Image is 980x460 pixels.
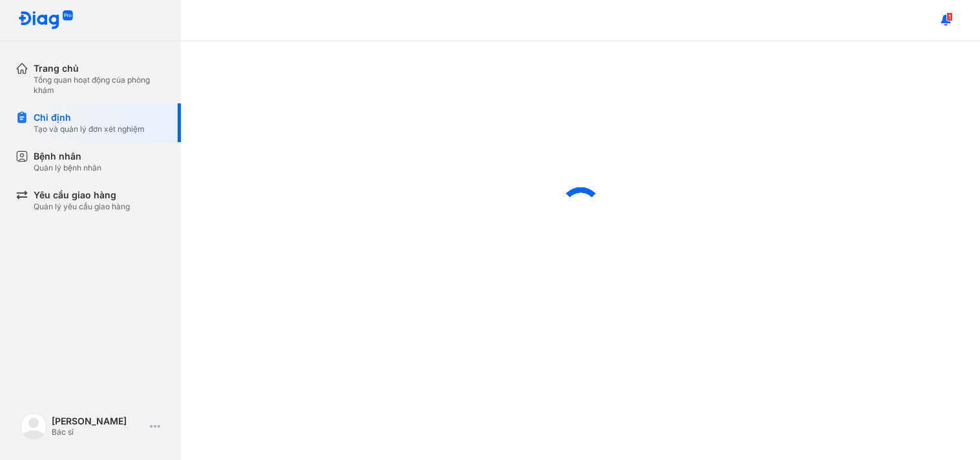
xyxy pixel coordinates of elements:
div: Bác sĩ [52,427,145,437]
div: Tạo và quản lý đơn xét nghiệm [34,124,145,134]
div: Quản lý yêu cầu giao hàng [34,202,130,212]
div: Tổng quan hoạt động của phòng khám [34,75,165,96]
div: Chỉ định [34,111,145,124]
img: logo [21,413,47,439]
img: logo [18,10,74,30]
div: Yêu cầu giao hàng [34,189,130,202]
div: Bệnh nhân [34,150,101,163]
div: [PERSON_NAME] [52,415,145,427]
div: Trang chủ [34,62,165,75]
div: Quản lý bệnh nhân [34,163,101,173]
span: 1 [946,12,953,21]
